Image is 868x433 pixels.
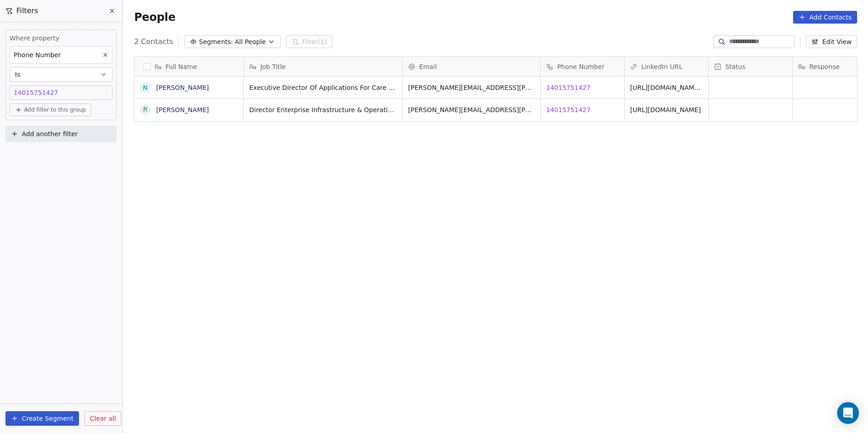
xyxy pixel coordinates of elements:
[244,57,402,76] div: Job Title
[134,57,243,76] div: Full Name
[557,62,604,71] span: Phone Number
[408,105,535,114] span: [PERSON_NAME][EMAIL_ADDRESS][PERSON_NAME][DOMAIN_NAME]
[199,37,233,47] span: Segments:
[143,105,148,114] div: R
[286,35,333,48] button: Filter(1)
[837,402,859,424] div: Open Intercom Messenger
[541,57,624,76] div: Phone Number
[165,62,197,71] span: Full Name
[806,35,857,48] button: Edit View
[249,83,397,92] span: Executive Director Of Applications For Care [GEOGRAPHIC_DATA]
[809,62,839,71] span: Response
[419,62,437,71] span: Email
[403,57,540,76] div: Email
[630,84,754,91] a: [URL][DOMAIN_NAME][PERSON_NAME]
[156,106,209,113] a: [PERSON_NAME]
[134,10,175,24] span: People
[260,62,286,71] span: Job Title
[546,83,591,92] span: 14015751427
[143,83,148,93] div: N
[625,57,708,76] div: LinkedIn URL
[249,105,397,114] span: Director Enterprise Infrastructure & Operations Office of the CIO
[235,37,266,47] span: All People
[134,77,244,416] div: grid
[725,62,745,71] span: Status
[546,105,591,114] span: 14015751427
[156,84,209,91] a: [PERSON_NAME]
[793,11,857,24] button: Add Contacts
[641,62,682,71] span: LinkedIn URL
[408,83,535,92] span: [PERSON_NAME][EMAIL_ADDRESS][PERSON_NAME][DOMAIN_NAME]
[630,106,701,113] a: [URL][DOMAIN_NAME]
[709,57,792,76] div: Status
[134,36,173,47] span: 2 Contacts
